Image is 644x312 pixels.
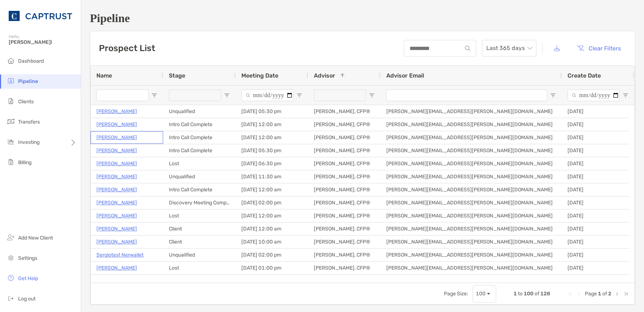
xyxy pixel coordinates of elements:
div: [DATE] 12:00 am [236,222,308,235]
div: [PERSON_NAME][EMAIL_ADDRESS][PERSON_NAME][DOMAIN_NAME] [381,105,562,118]
a: [PERSON_NAME] [96,237,137,246]
div: [DATE] 12:00 am [236,183,308,196]
div: [PERSON_NAME][EMAIL_ADDRESS][PERSON_NAME][DOMAIN_NAME] [381,157,562,170]
img: get-help icon [7,274,15,282]
img: settings icon [7,253,15,262]
img: add_new_client icon [7,233,15,242]
span: 128 [540,291,550,297]
div: [PERSON_NAME][EMAIL_ADDRESS][PERSON_NAME][DOMAIN_NAME] [381,183,562,196]
span: Stage [169,72,185,79]
div: [PERSON_NAME], CFP® [308,131,381,144]
p: [PERSON_NAME] [96,133,137,142]
div: [PERSON_NAME], CFP® [308,144,381,157]
div: [DATE] 12:00 am [236,131,308,144]
div: [PERSON_NAME], CFP® [308,236,381,248]
div: [DATE] 11:30 am [236,170,308,183]
div: [DATE] [562,196,634,209]
a: Sergiotest Nerwallet [96,250,144,259]
span: Page [585,291,597,297]
input: Meeting Date Filter Input [241,90,294,101]
span: Settings [18,255,37,261]
div: [PERSON_NAME], CFP® [308,183,381,196]
div: [DATE] 01:00 pm [236,262,308,274]
div: Intro Call Complete [163,131,236,144]
a: [PERSON_NAME] [96,146,137,155]
p: [PERSON_NAME] [96,120,137,129]
div: Client [163,222,236,235]
span: 100 [524,291,533,297]
div: [DATE] [562,170,634,183]
button: Open Filter Menu [369,92,375,98]
div: Lost [163,157,236,170]
button: Open Filter Menu [623,92,628,98]
span: Add New Client [18,235,53,241]
div: [PERSON_NAME], CFP® [308,249,381,261]
h3: Prospect List [99,43,155,53]
div: [PERSON_NAME][EMAIL_ADDRESS][PERSON_NAME][DOMAIN_NAME] [381,275,562,287]
div: [DATE] [562,183,634,196]
img: investing icon [7,137,15,146]
a: [PERSON_NAME] [96,224,137,233]
a: [PERSON_NAME] [96,172,137,181]
div: Lost [163,209,236,222]
div: [DATE] [562,144,634,157]
p: [PERSON_NAME] [96,185,137,194]
div: [DATE] 05:30 pm [236,105,308,118]
div: [DATE] [562,118,634,131]
a: [PERSON_NAME] [96,107,137,116]
div: [DATE] [562,157,634,170]
div: [PERSON_NAME], CFP® [308,157,381,170]
div: [DATE] [562,131,634,144]
span: Dashboard [18,58,44,64]
img: dashboard icon [7,56,15,65]
input: Create Date Filter Input [568,90,620,101]
input: Name Filter Input [96,90,149,101]
button: Open Filter Menu [151,92,157,98]
div: First Page [568,291,573,297]
span: Pipeline [18,78,38,84]
div: [PERSON_NAME], CFP® [308,170,381,183]
button: Clear Filters [571,40,626,56]
div: [PERSON_NAME], CFP® [308,222,381,235]
span: 2 [608,291,611,297]
span: Create Date [568,72,601,79]
button: Open Filter Menu [550,92,556,98]
img: input icon [465,46,470,51]
div: [PERSON_NAME][EMAIL_ADDRESS][PERSON_NAME][DOMAIN_NAME] [381,144,562,157]
div: Unqualified [163,105,236,118]
span: Log out [18,296,36,302]
span: Clients [18,99,34,105]
div: [DATE] [562,222,634,235]
div: [DATE] [562,275,634,287]
div: [PERSON_NAME][EMAIL_ADDRESS][PERSON_NAME][DOMAIN_NAME] [381,236,562,248]
div: Lost [163,275,236,287]
div: [DATE] 12:00 am [236,209,308,222]
button: Open Filter Menu [296,92,302,98]
a: [PERSON_NAME] [96,276,137,286]
span: Get Help [18,275,38,282]
span: of [535,291,539,297]
div: [DATE] 02:00 pm [236,196,308,209]
span: Billing [18,159,32,166]
div: [PERSON_NAME][EMAIL_ADDRESS][PERSON_NAME][DOMAIN_NAME] [381,222,562,235]
div: [PERSON_NAME], CFP® [308,105,381,118]
div: Intro Call Complete [163,118,236,131]
img: CAPTRUST Logo [9,3,72,29]
div: Next Page [614,291,620,297]
span: 1 [598,291,601,297]
div: [DATE] [562,105,634,118]
a: [PERSON_NAME] [96,263,137,273]
span: Name [96,72,112,79]
h1: Pipeline [90,12,635,25]
div: [PERSON_NAME], CFP® [308,262,381,274]
a: [PERSON_NAME] [96,211,137,220]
